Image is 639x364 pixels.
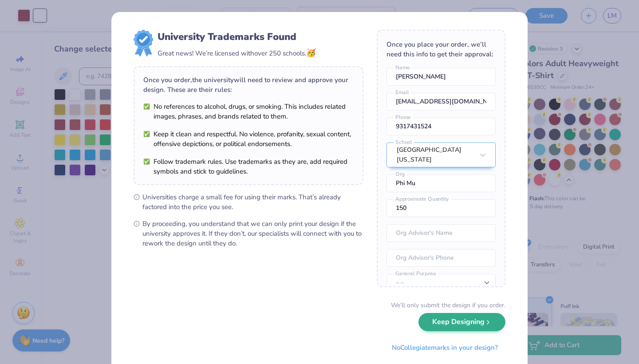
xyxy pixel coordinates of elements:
[418,313,505,331] button: Keep Designing
[158,47,316,59] div: Great news! We’re licensed with over 250 schools.
[384,339,505,357] button: NoCollegiatemarks in your design?
[143,102,354,121] li: No references to alcohol, drugs, or smoking. This includes related images, phrases, and brands re...
[397,145,474,165] div: [GEOGRAPHIC_DATA][US_STATE]
[143,129,354,149] li: Keep it clean and respectful. No violence, profanity, sexual content, offensive depictions, or po...
[387,40,496,59] div: Once you place your order, we’ll need this info to get their approval:
[306,47,316,58] span: 🥳
[142,219,363,248] span: By proceeding, you understand that we can only print your design if the university approves it. I...
[387,224,496,242] input: Org Advisor's Name
[391,301,505,310] div: We’ll only submit the design if you order.
[143,75,354,95] div: Once you order, the university will need to review and approve your design. These are their rules:
[143,157,354,176] li: Follow trademark rules. Use trademarks as they are, add required symbols and stick to guidelines.
[387,118,496,135] input: Phone
[387,93,496,111] input: Email
[158,30,316,44] div: University Trademarks Found
[387,68,496,86] input: Name
[387,199,496,217] input: Approximate Quantity
[387,174,496,192] input: Org
[134,30,153,56] img: license-marks-badge.png
[387,249,496,267] input: Org Advisor's Phone
[142,192,363,212] span: Universities charge a small fee for using their marks. That’s already factored into the price you...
